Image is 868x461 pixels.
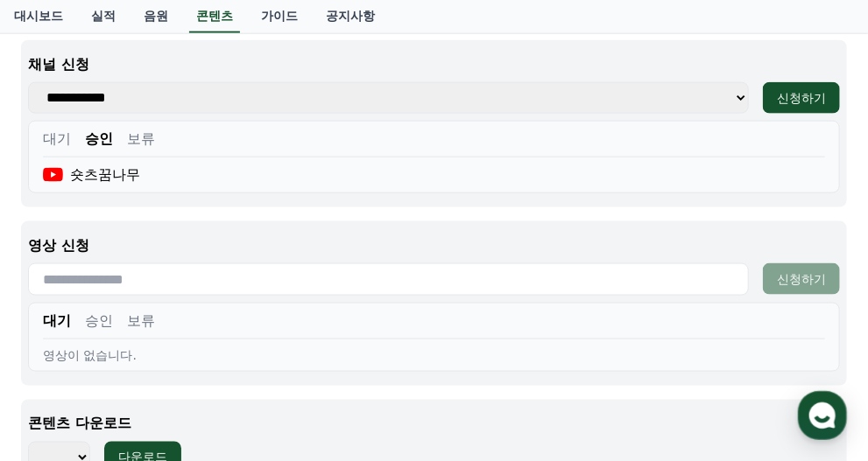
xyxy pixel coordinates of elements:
[85,311,113,332] button: 승인
[5,316,116,360] a: 홈
[127,311,155,332] button: 보류
[43,346,825,364] div: 영상이 없습니다.
[271,342,292,356] span: 설정
[43,311,71,332] button: 대기
[55,342,66,356] span: 홈
[85,129,113,150] button: 승인
[763,82,840,114] button: 신청하기
[160,343,181,357] span: 대화
[28,414,840,435] p: 콘텐츠 다운로드
[116,316,226,360] a: 대화
[28,54,840,75] p: 채널 신청
[777,270,826,288] div: 신청하기
[226,316,336,360] a: 설정
[28,235,840,256] p: 영상 신청
[43,129,71,150] button: 대기
[127,129,155,150] button: 보류
[777,89,826,107] div: 신청하기
[43,164,140,185] div: 숏츠꿈나무
[763,263,840,295] button: 신청하기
